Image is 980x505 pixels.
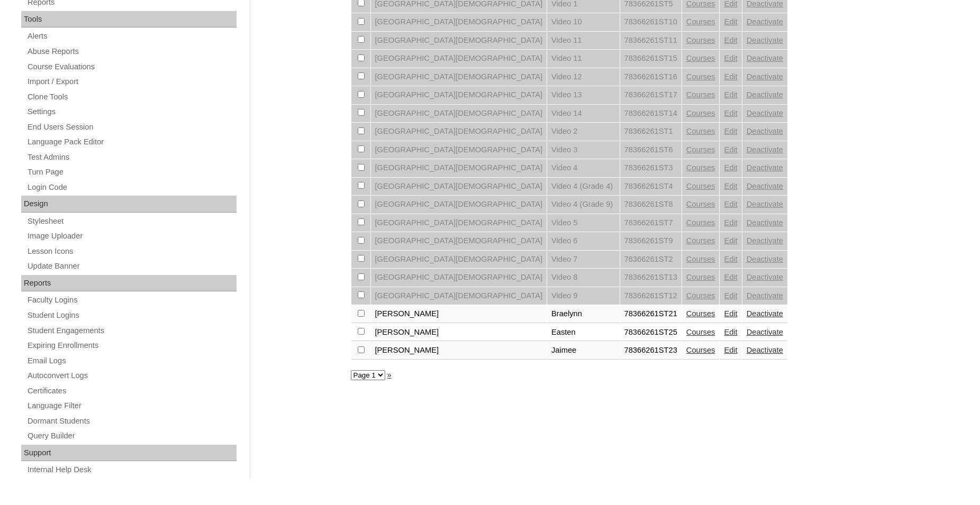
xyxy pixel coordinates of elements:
[724,17,737,26] a: Edit
[371,178,547,196] td: [GEOGRAPHIC_DATA][DEMOGRAPHIC_DATA]
[26,151,237,164] a: Test Admins
[26,293,237,307] a: Faculty Logins
[26,30,237,43] a: Alerts
[747,218,783,227] a: Deactivate
[724,255,737,263] a: Edit
[686,127,715,135] a: Courses
[26,181,237,194] a: Login Code
[724,36,737,44] a: Edit
[26,369,237,382] a: Autoconvert Logs
[747,72,783,81] a: Deactivate
[371,324,547,342] td: [PERSON_NAME]
[21,11,237,28] div: Tools
[747,200,783,208] a: Deactivate
[620,196,682,214] td: 78366261ST8
[747,328,783,336] a: Deactivate
[26,245,237,258] a: Lesson Icons
[26,75,237,88] a: Import / Export
[547,251,620,269] td: Video 7
[620,251,682,269] td: 78366261ST2
[547,305,620,323] td: Braelynn
[747,90,783,99] a: Deactivate
[26,324,237,337] a: Student Engagements
[686,17,715,26] a: Courses
[547,324,620,342] td: Easten
[620,287,682,305] td: 78366261ST12
[547,232,620,250] td: Video 6
[26,260,237,273] a: Update Banner
[724,309,737,318] a: Edit
[547,141,620,159] td: Video 3
[620,324,682,342] td: 78366261ST25
[371,86,547,104] td: [GEOGRAPHIC_DATA][DEMOGRAPHIC_DATA]
[21,275,237,292] div: Reports
[724,291,737,300] a: Edit
[620,159,682,177] td: 78366261ST3
[547,214,620,232] td: Video 5
[371,342,547,360] td: [PERSON_NAME]
[26,399,237,412] a: Language Filter
[547,50,620,68] td: Video 11
[747,127,783,135] a: Deactivate
[26,463,237,476] a: Internal Help Desk
[747,54,783,62] a: Deactivate
[547,68,620,86] td: Video 12
[686,163,715,172] a: Courses
[747,163,783,172] a: Deactivate
[620,214,682,232] td: 78366261ST7
[371,32,547,50] td: [GEOGRAPHIC_DATA][DEMOGRAPHIC_DATA]
[747,17,783,26] a: Deactivate
[724,90,737,99] a: Edit
[547,123,620,141] td: Video 2
[724,127,737,135] a: Edit
[371,269,547,287] td: [GEOGRAPHIC_DATA][DEMOGRAPHIC_DATA]
[747,309,783,318] a: Deactivate
[620,305,682,323] td: 78366261ST21
[747,273,783,281] a: Deactivate
[26,339,237,352] a: Expiring Enrollments
[620,141,682,159] td: 78366261ST6
[371,251,547,269] td: [GEOGRAPHIC_DATA][DEMOGRAPHIC_DATA]
[547,178,620,196] td: Video 4 (Grade 4)
[686,109,715,117] a: Courses
[26,90,237,104] a: Clone Tools
[724,200,737,208] a: Edit
[747,236,783,245] a: Deactivate
[26,105,237,118] a: Settings
[620,32,682,50] td: 78366261ST11
[26,166,237,179] a: Turn Page
[620,123,682,141] td: 78366261ST1
[26,60,237,74] a: Course Evaluations
[747,291,783,300] a: Deactivate
[686,309,715,318] a: Courses
[620,269,682,287] td: 78366261ST13
[371,214,547,232] td: [GEOGRAPHIC_DATA][DEMOGRAPHIC_DATA]
[747,145,783,154] a: Deactivate
[26,215,237,228] a: Stylesheet
[547,342,620,360] td: Jaimee
[724,182,737,190] a: Edit
[387,371,392,379] a: »
[620,50,682,68] td: 78366261ST15
[26,415,237,428] a: Dormant Students
[686,54,715,62] a: Courses
[547,13,620,31] td: Video 10
[26,309,237,322] a: Student Logins
[620,178,682,196] td: 78366261ST4
[724,273,737,281] a: Edit
[371,305,547,323] td: [PERSON_NAME]
[26,354,237,368] a: Email Logs
[371,123,547,141] td: [GEOGRAPHIC_DATA][DEMOGRAPHIC_DATA]
[686,346,715,354] a: Courses
[724,145,737,154] a: Edit
[747,182,783,190] a: Deactivate
[686,182,715,190] a: Courses
[686,36,715,44] a: Courses
[724,163,737,172] a: Edit
[620,68,682,86] td: 78366261ST16
[620,13,682,31] td: 78366261ST10
[547,287,620,305] td: Video 9
[547,105,620,123] td: Video 14
[686,291,715,300] a: Courses
[686,218,715,227] a: Courses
